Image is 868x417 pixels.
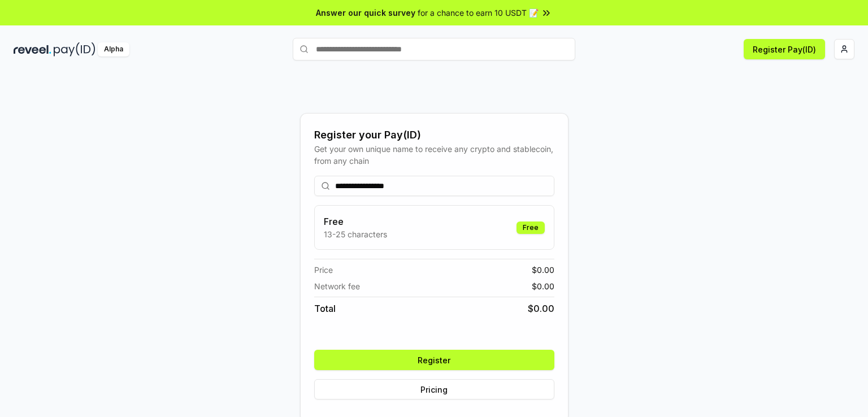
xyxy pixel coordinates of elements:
[744,39,825,59] button: Register Pay(ID)
[314,127,554,143] div: Register your Pay(ID)
[316,7,415,19] span: Answer our quick survey
[314,143,554,167] div: Get your own unique name to receive any crypto and stablecoin, from any chain
[324,228,387,240] p: 13-25 characters
[314,379,554,399] button: Pricing
[418,7,539,19] span: for a chance to earn 10 USDT 📝
[54,42,96,57] img: pay_id
[314,350,554,370] button: Register
[532,280,554,292] span: $ 0.00
[532,264,554,276] span: $ 0.00
[517,221,545,234] div: Free
[314,302,336,315] span: Total
[314,280,360,292] span: Network fee
[14,42,51,57] img: reveel_dark
[98,42,129,57] div: Alpha
[324,215,387,228] h3: Free
[314,264,333,276] span: Price
[528,302,554,315] span: $ 0.00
